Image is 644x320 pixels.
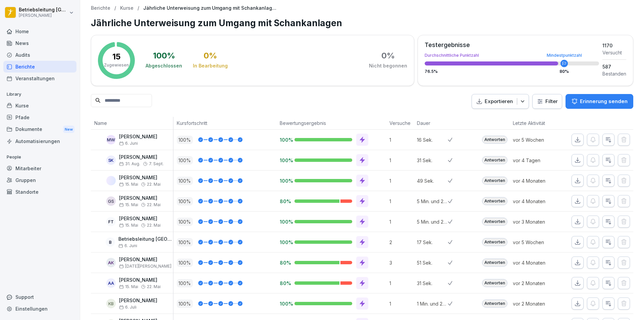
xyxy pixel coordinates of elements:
[389,136,414,143] p: 1
[3,37,76,49] a: News
[3,174,76,186] a: Gruppen
[482,136,507,144] div: Antworten
[3,26,76,37] a: Home
[389,177,414,184] p: 1
[280,137,289,143] p: 100%
[177,238,193,246] p: 100 %
[482,279,507,287] div: Antworten
[119,284,138,289] span: 15. Mai
[472,94,529,109] button: Exportieren
[3,123,76,136] div: Dokumente
[193,62,228,69] div: In Bearbeitung
[602,70,626,77] div: Bestanden
[119,202,138,207] span: 15. Mai
[119,305,137,310] span: 6. Juli
[146,62,182,69] div: Abgeschlossen
[91,16,633,30] h1: Jährliche Unterweisung zum Umgang mit Schankanlagen
[106,258,116,267] div: AK
[3,186,76,198] a: Standorte
[482,218,507,226] div: Antworten
[204,52,217,60] div: 0 %
[177,279,193,287] p: 100 %
[547,53,582,57] div: Mindestpunktzahl
[118,236,173,242] p: Betriebsleitung [GEOGRAPHIC_DATA]
[482,238,507,246] div: Antworten
[119,223,138,228] span: 15. Mai
[114,5,116,11] p: /
[147,284,161,289] span: 22. Mai
[566,94,633,109] button: Erinnerung senden
[485,98,513,105] p: Exportieren
[280,239,289,245] p: 100%
[147,202,161,207] span: 22. Mai
[106,196,116,206] div: GS
[177,177,193,185] p: 100 %
[533,94,562,109] button: Filter
[3,100,76,111] a: Kurse
[153,52,175,60] div: 100 %
[280,260,289,266] p: 80%
[280,178,289,184] p: 100%
[482,156,507,164] div: Antworten
[106,237,115,247] div: B
[513,300,561,307] p: vor 2 Monaten
[143,5,277,11] p: Jährliche Unterweisung zum Umgang mit Schankanlagen
[513,280,561,287] p: vor 2 Monaten
[106,299,116,308] div: KB
[3,89,76,100] p: Library
[119,162,140,166] span: 31. Aug.
[482,259,507,267] div: Antworten
[119,141,138,146] span: 6. Juni
[389,239,414,246] p: 2
[425,70,599,74] div: 76.5 %
[119,298,157,304] p: [PERSON_NAME]
[3,61,76,73] a: Berichte
[3,135,76,147] div: Automatisierungen
[106,135,116,144] div: MW
[389,198,414,205] p: 1
[63,126,74,133] div: New
[580,98,628,105] p: Erinnerung senden
[389,300,414,307] p: 1
[389,280,414,287] p: 1
[177,300,193,308] p: 100 %
[119,175,161,181] p: [PERSON_NAME]
[389,157,414,164] p: 1
[389,218,414,225] p: 1
[369,62,407,69] div: Nicht begonnen
[417,177,448,184] p: 49 Sek.
[147,182,161,187] span: 22. Mai
[513,259,561,266] p: vor 4 Monaten
[119,264,171,269] span: [DATE][PERSON_NAME]
[417,157,448,164] p: 31 Sek.
[177,218,193,226] p: 100 %
[119,195,161,201] p: [PERSON_NAME]
[120,5,133,11] p: Kurse
[425,53,599,57] div: Durchschnittliche Punktzahl
[513,157,561,164] p: vor 4 Tagen
[513,136,561,143] p: vor 5 Wochen
[280,120,383,127] p: Bewertungsergebnis
[106,217,116,226] div: FT
[389,120,410,127] p: Versuche
[482,177,507,185] div: Antworten
[91,5,110,11] a: Berichte
[147,223,161,228] span: 22. Mai
[482,300,507,308] div: Antworten
[602,63,626,70] div: 587
[537,98,558,105] div: Filter
[482,197,507,205] div: Antworten
[3,111,76,123] div: Pfade
[106,155,116,165] div: SK
[119,182,138,187] span: 15. Mai
[177,259,193,267] p: 100 %
[381,52,395,60] div: 0 %
[280,157,289,164] p: 100%
[119,257,171,263] p: [PERSON_NAME]
[513,198,561,205] p: vor 4 Monaten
